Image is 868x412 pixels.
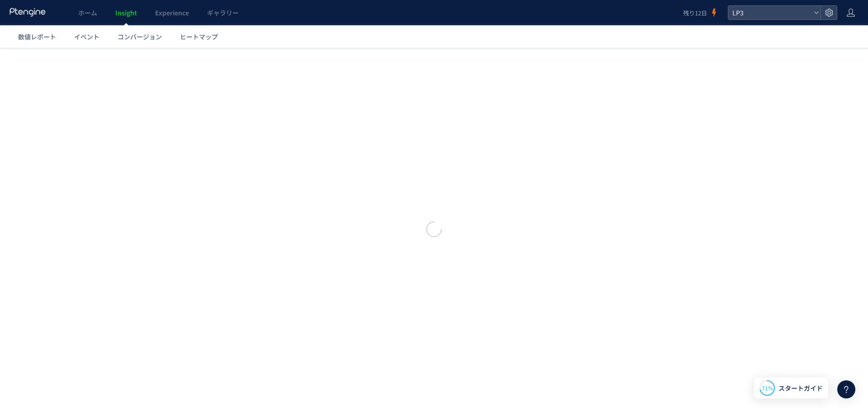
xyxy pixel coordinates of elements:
[18,32,56,41] span: 数値レポート
[778,384,823,393] span: スタートガイド
[74,32,99,41] span: イベント
[730,6,810,19] span: LP3
[180,32,218,41] span: ヒートマップ
[78,8,97,17] span: ホーム
[118,32,162,41] span: コンバージョン
[155,8,189,17] span: Experience
[207,8,239,17] span: ギャラリー
[762,384,773,392] span: 71%
[115,8,137,17] span: Insight
[683,9,707,17] span: 残り12日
